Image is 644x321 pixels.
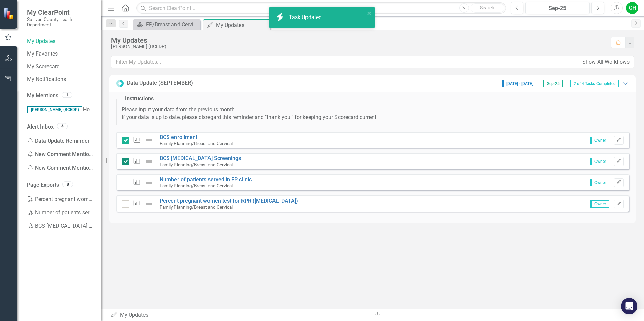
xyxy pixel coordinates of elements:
span: Sep-25 [543,80,563,87]
a: Percent pregnant women test for RPR ([MEDICAL_DATA]) [160,198,298,204]
small: Sullivan County Health Department [27,16,94,28]
div: My Updates [110,311,367,319]
div: New Comment Mention: BCS [MEDICAL_DATA] Screenings [27,161,94,175]
span: 2 of 4 Tasks Completed [570,80,619,87]
div: 8 [62,181,73,187]
div: Sep-25 [528,4,587,12]
span: Search [480,5,494,10]
a: My Notifications [27,76,94,83]
div: Data Update Reminder [27,134,94,148]
a: Page Exports [27,181,59,189]
span: Owner [590,158,609,165]
a: My Updates [27,38,94,45]
img: Not Defined [145,157,153,166]
a: My Scorecard [27,63,94,71]
div: [PERSON_NAME] (BCEDP) [111,44,604,49]
div: Show All Workflows [582,58,630,66]
img: Not Defined [145,179,153,187]
div: My Updates [216,21,269,29]
button: Sep-25 [525,2,590,14]
img: ClearPoint Strategy [3,7,15,19]
a: My Favorites [27,50,94,58]
span: My ClearPoint [27,8,94,16]
button: Search [471,3,504,13]
button: CH [626,2,638,14]
div: Task Updated [289,14,323,22]
img: Not Defined [145,200,153,208]
small: Family Planning/Breast and Cervical [160,204,233,210]
a: Number of patients served in FP clinic [160,176,252,183]
a: BCS [MEDICAL_DATA] Screenings [27,219,94,233]
div: FP/Breast and Cervical Welcome Page [146,20,199,29]
div: Data Update (SEPTEMBER) [127,79,193,87]
small: Family Planning/Breast and Cervical [160,141,233,146]
button: close [367,9,372,17]
a: Alert Inbox [27,123,54,131]
input: Filter My Updates... [111,56,567,68]
span: [DATE] - [DATE] [502,80,536,87]
a: BCS [MEDICAL_DATA] Screenings [160,155,241,162]
a: My Mentions [27,92,58,100]
div: 4 [57,123,68,129]
a: Percent pregnant women test for RPR ([MEDICAL_DATA]) [27,192,94,206]
span: How's this view? [27,106,122,113]
div: New Comment Mention: BCS [MEDICAL_DATA] Screenings [27,148,94,161]
img: Not Defined [145,136,153,144]
small: Family Planning/Breast and Cervical [160,183,233,188]
legend: Instructions [122,95,157,103]
input: Search ClearPoint... [136,2,506,14]
span: Owner [590,200,609,208]
p: Please input your data from the previous month. If your data is up to date, please disregard this... [122,106,623,121]
span: Owner [590,137,609,144]
span: Owner [590,179,609,186]
div: 1 [62,92,72,98]
div: My Updates [111,37,604,44]
span: [PERSON_NAME] (BCEDP) [27,106,82,113]
a: FP/Breast and Cervical Welcome Page [135,20,199,29]
a: Number of patients served in FP clinic [27,206,94,219]
small: Family Planning/Breast and Cervical [160,162,233,167]
a: BCS enrollment [160,134,197,140]
div: Open Intercom Messenger [621,298,637,314]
